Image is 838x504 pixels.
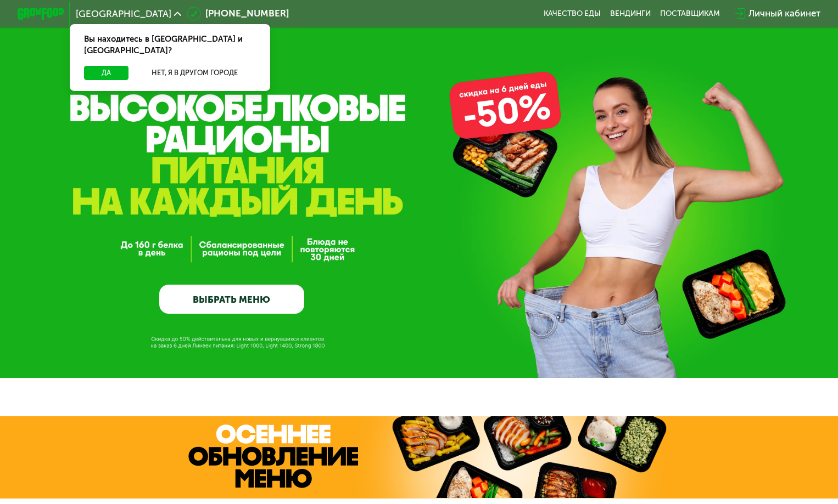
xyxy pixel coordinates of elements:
a: ВЫБРАТЬ МЕНЮ [159,285,304,314]
div: Личный кабинет [748,7,820,20]
a: Вендинги [610,9,651,19]
div: Вы находитесь в [GEOGRAPHIC_DATA] и [GEOGRAPHIC_DATA]? [70,24,270,66]
button: Да [84,66,129,80]
a: Качество еды [544,9,601,19]
span: [GEOGRAPHIC_DATA] [76,9,171,19]
a: [PHONE_NUMBER] [187,7,289,20]
button: Нет, я в другом городе [133,66,256,80]
div: поставщикам [660,9,720,19]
